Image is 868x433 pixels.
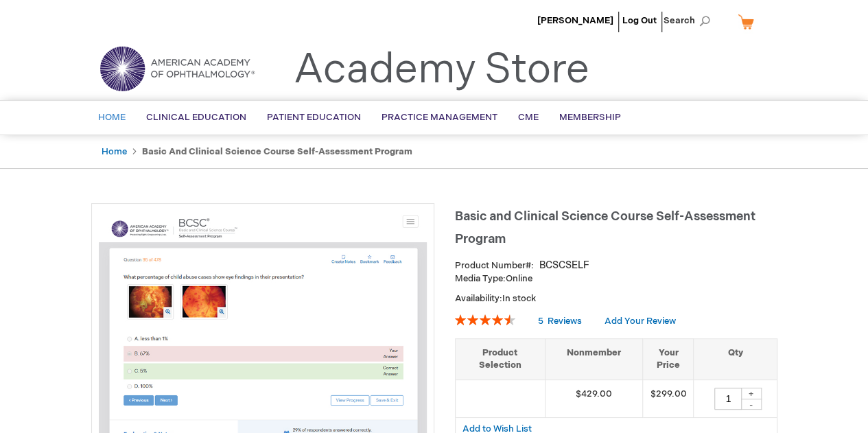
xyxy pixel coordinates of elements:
[294,45,589,95] a: Academy Store
[559,112,621,123] span: Membership
[643,379,694,417] td: $299.00
[455,260,534,271] strong: Product Number
[694,338,777,379] th: Qty
[142,146,412,157] strong: Basic and Clinical Science Course Self-Assessment Program
[518,112,539,123] span: CME
[545,338,643,379] th: Nonmember
[622,15,657,26] a: Log Out
[146,112,246,123] span: Clinical Education
[539,259,589,272] div: BCSCSELF
[98,112,126,123] span: Home
[538,316,584,327] a: 5 Reviews
[267,112,361,123] span: Patient Education
[664,7,716,34] span: Search
[741,388,762,399] div: +
[714,388,742,410] input: Qty
[455,273,506,284] strong: Media Type:
[741,399,762,410] div: -
[456,338,546,379] th: Product Selection
[605,316,676,327] a: Add Your Review
[455,314,515,325] div: 92%
[102,146,127,157] a: Home
[455,292,777,305] p: Availability:
[545,379,643,417] td: $429.00
[502,293,536,304] span: In stock
[455,272,777,285] p: Online
[548,316,582,327] span: Reviews
[382,112,497,123] span: Practice Management
[538,316,543,327] span: 5
[455,209,755,246] span: Basic and Clinical Science Course Self-Assessment Program
[537,15,613,26] a: [PERSON_NAME]
[643,338,694,379] th: Your Price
